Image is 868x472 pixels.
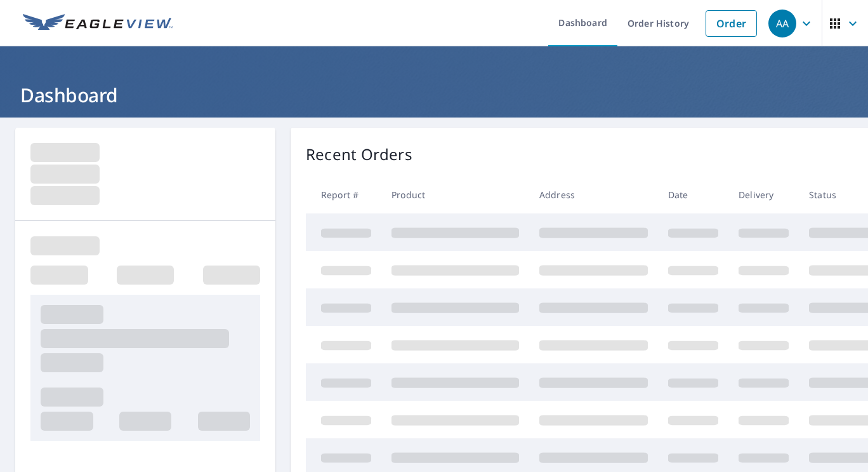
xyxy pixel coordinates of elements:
[381,176,529,213] th: Product
[15,82,853,108] h1: Dashboard
[23,14,173,33] img: EV Logo
[658,176,728,213] th: Date
[768,10,796,37] div: AA
[306,143,412,166] p: Recent Orders
[728,176,799,213] th: Delivery
[306,176,381,213] th: Report #
[529,176,658,213] th: Address
[706,10,757,37] a: Order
